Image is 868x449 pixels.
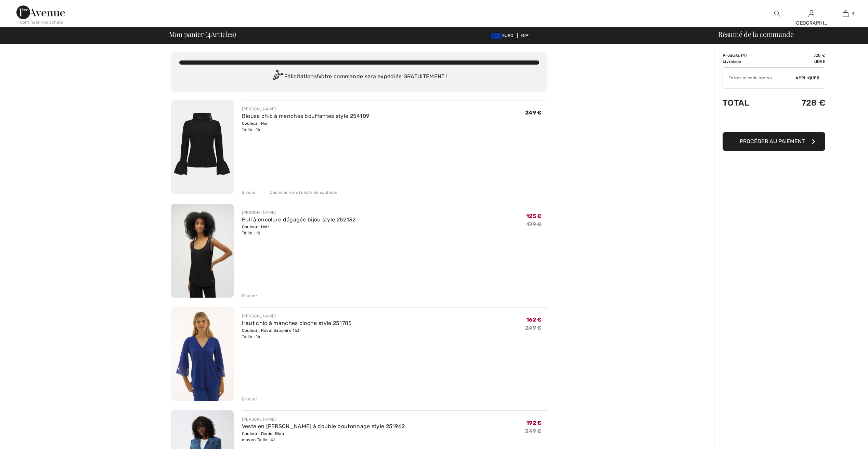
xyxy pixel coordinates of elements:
[774,10,780,18] img: Rechercher sur le site Web
[171,100,234,194] img: Blouse chic à manches bouffantes style 254109
[242,313,352,319] div: [PERSON_NAME]
[242,113,370,119] a: Blouse chic à manches bouffantes style 254109
[242,216,356,223] a: Pull à encolure dégagée bijou style 252132
[777,91,825,114] td: 728 €
[723,58,777,65] td: Livraison
[271,70,284,84] img: Congratulation2.svg
[491,33,502,39] img: Euro
[207,29,211,38] span: 4
[242,121,269,132] font: Couleur : Noir Taille : 16
[829,10,862,18] a: 4
[808,10,814,17] a: Sign In
[526,213,542,219] span: 125 €
[242,293,257,299] div: Enlever
[740,138,805,145] span: Procéder au paiement
[526,316,542,323] span: 162 €
[211,29,236,39] font: Articles)
[16,19,63,25] div: < Continuer vos achats
[171,204,234,298] img: Pull à encolure dégagée bijou style 252132
[852,11,854,17] span: 4
[723,132,825,151] button: Procéder au paiement
[525,109,542,116] span: 249 €
[526,420,542,426] span: 192 €
[16,5,65,19] img: 1ère Avenue
[242,396,257,402] div: Enlever
[723,68,795,88] input: Promo code
[723,114,825,130] iframe: PayPal
[284,73,448,80] font: Félicitations! Votre commande sera expédiée GRATUITEMENT !
[242,423,405,430] a: Veste en [PERSON_NAME] à double boutonnage style 251962
[525,428,542,434] s: 349 €
[723,91,777,114] td: Total
[777,58,825,65] td: Libre
[242,416,405,422] div: [PERSON_NAME]
[242,209,356,216] div: [PERSON_NAME]
[808,10,814,18] img: Mes infos
[242,106,370,112] div: [PERSON_NAME]
[794,19,828,27] div: [GEOGRAPHIC_DATA]
[242,328,299,339] font: Couleur : Royal Sapphire 163 Taille : 16
[527,221,542,228] s: 179 €
[723,53,745,58] font: Produits (
[710,31,864,38] div: Résumé de la commande
[795,75,819,81] span: Appliquer
[169,29,207,39] font: Mon panier (
[742,53,745,58] span: 4
[777,52,825,58] td: 728 €
[525,325,542,331] s: 249 €
[242,431,284,442] font: Couleur : Denim Bleu moyen Taille : XL
[242,224,269,235] font: Couleur : Noir Taille : 18
[491,33,516,38] span: EURO
[171,307,234,401] img: Haut chic à manches cloche style 251785
[242,320,352,326] a: Haut chic à manches cloche style 251785
[264,189,337,195] div: Déplacer vers la liste de souhaits
[723,52,777,58] td: )
[843,10,848,18] img: Mon sac
[242,189,257,195] div: Enlever
[520,33,526,38] font: EN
